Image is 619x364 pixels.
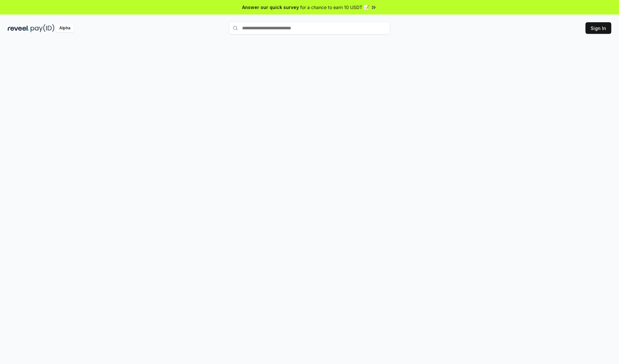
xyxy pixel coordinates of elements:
button: Sign In [585,22,611,34]
span: for a chance to earn 10 USDT 📝 [300,4,369,11]
div: Alpha [56,24,74,32]
span: Answer our quick survey [242,4,299,11]
img: reveel_dark [8,24,29,32]
img: pay_id [31,24,54,32]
